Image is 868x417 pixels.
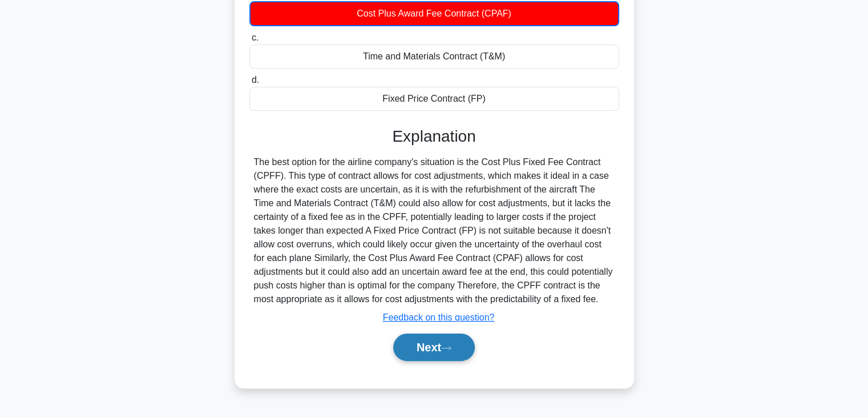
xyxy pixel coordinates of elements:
div: Time and Materials Contract (T&M) [249,45,619,69]
a: Feedback on this question? [383,312,495,322]
button: Next [393,334,475,361]
div: The best option for the airline company's situation is the Cost Plus Fixed Fee Contract (CPFF). T... [254,155,615,306]
span: d. [252,75,259,85]
h3: Explanation [256,127,612,146]
span: c. [252,33,259,42]
div: Cost Plus Award Fee Contract (CPAF) [249,1,619,26]
div: Fixed Price Contract (FP) [249,87,619,111]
